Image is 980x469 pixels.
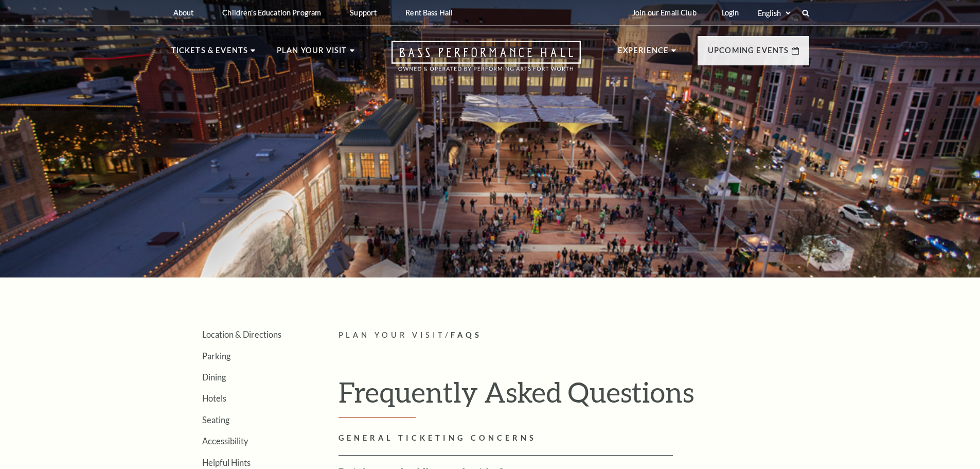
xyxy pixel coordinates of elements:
a: Location & Directions [202,329,281,339]
h2: GENERAL TICKETING CONCERNS [338,432,809,445]
a: Hotels [202,393,226,403]
p: Children's Education Program [222,8,321,17]
a: Accessibility [202,436,248,446]
p: Experience [618,44,669,63]
select: Select: [756,8,792,18]
p: Upcoming Events [708,44,789,63]
a: Parking [202,351,230,361]
h1: Frequently Asked Questions [338,375,809,418]
span: FAQs [451,331,482,339]
p: About [173,8,194,17]
p: Rent Bass Hall [405,8,453,17]
p: Tickets & Events [171,44,248,63]
p: / [338,329,809,342]
p: Plan Your Visit [277,44,347,63]
span: Plan Your Visit [338,331,446,339]
a: Helpful Hints [202,458,251,467]
a: Seating [202,415,229,425]
a: Dining [202,372,226,382]
p: Support [350,8,377,17]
